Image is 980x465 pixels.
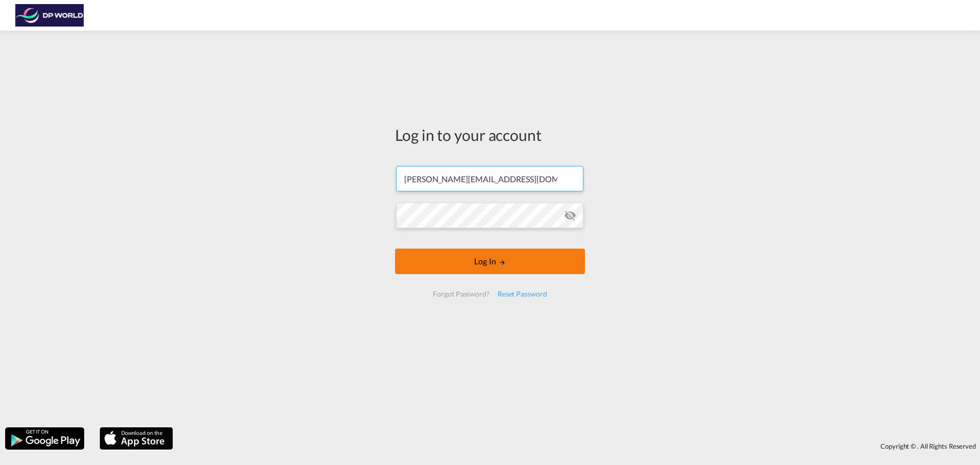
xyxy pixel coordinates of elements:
input: Enter email/phone number [396,166,583,191]
div: Reset Password [494,285,551,303]
md-icon: icon-eye-off [564,209,576,222]
div: Forgot Password? [429,285,493,303]
button: LOGIN [395,249,585,274]
img: apple.png [99,426,174,451]
img: google.png [4,426,85,451]
img: c08ca190194411f088ed0f3ba295208c.png [15,4,84,27]
div: Copyright © . All Rights Reserved [178,437,980,455]
div: Log in to your account [395,124,585,145]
